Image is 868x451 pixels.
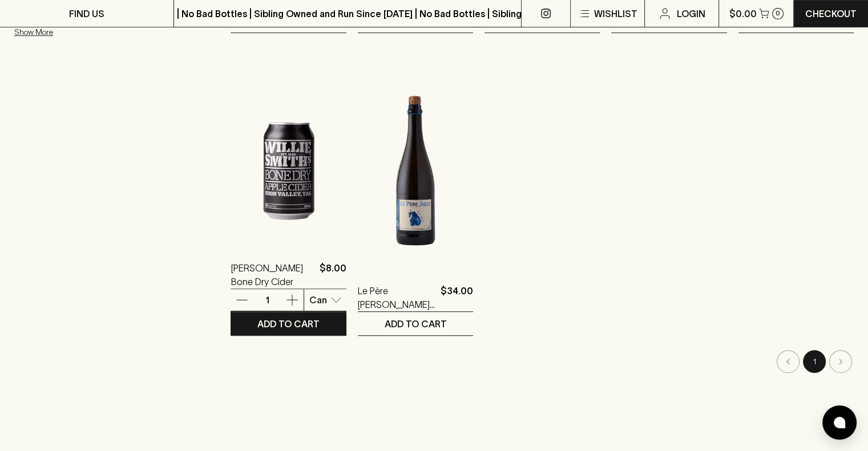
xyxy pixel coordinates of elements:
p: 1 [253,294,281,306]
img: Willie Smith's Bone Dry Cider [231,44,346,244]
p: 0 [776,10,780,17]
p: $0.00 [729,7,757,21]
p: Login [676,7,705,21]
p: Checkout [805,7,857,21]
p: Can [309,293,326,307]
p: FIND US [69,7,104,21]
p: $8.00 [320,261,346,289]
button: page 1 [803,350,826,373]
p: Wishlist [594,7,637,21]
p: ADD TO CART [257,317,320,331]
nav: pagination navigation [231,350,854,373]
button: ADD TO CART [358,312,473,335]
p: $34.00 [441,284,473,311]
button: Show More [14,21,164,44]
a: Le Père [PERSON_NAME] [PERSON_NAME] [358,284,436,311]
img: bubble-icon [834,417,845,428]
img: Le Père Jules Cidre Poiré Bouché [358,67,473,267]
p: ADD TO CART [384,317,446,331]
a: [PERSON_NAME] Bone Dry Cider [231,261,314,289]
button: ADD TO CART [231,312,346,335]
div: Can [304,289,346,311]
